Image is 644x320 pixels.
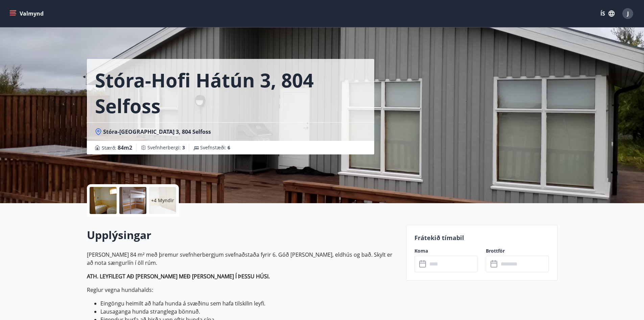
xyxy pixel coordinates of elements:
[103,128,211,135] span: Stóra-[GEOGRAPHIC_DATA] 3, 804 Selfoss
[118,144,132,151] span: 84 m2
[228,144,230,151] span: 6
[414,233,549,242] p: Frátekið tímabil
[87,286,398,294] p: Reglur vegna hundahalds:
[100,299,398,307] li: Eingöngu heimilt að hafa hunda á svæðinu sem hafa tilskilin leyfi.
[8,7,46,20] button: menu
[620,5,636,22] button: J
[627,10,629,17] span: J
[151,197,174,204] p: +4 Myndir
[182,144,185,151] span: 3
[414,248,478,254] label: Koma
[200,144,230,151] span: Svefnstæði :
[87,273,270,280] strong: ATH. LEYFILEGT AÐ [PERSON_NAME] MEÐ [PERSON_NAME] Í ÞESSU HÚSI.
[147,144,185,151] span: Svefnherbergi :
[486,248,549,254] label: Brottför
[100,307,398,316] li: Lausaganga hunda stranglega bönnuð.
[87,228,398,242] h2: Upplýsingar
[95,67,366,119] h1: Stóra-Hofi Hátún 3, 804 Selfoss
[597,7,618,20] button: ÍS
[102,144,132,152] span: Stærð :
[87,251,398,267] p: [PERSON_NAME] 84 m² með þremur svefnherbergjum svefnaðstaða fyrir 6. Góð [PERSON_NAME], eldhús og...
